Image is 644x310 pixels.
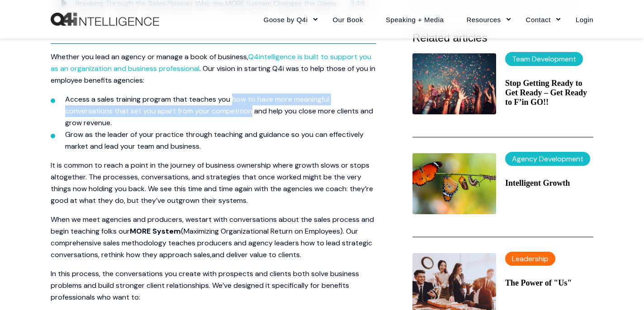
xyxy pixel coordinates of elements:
strong: MORE System [130,226,181,236]
a: Stop Getting Ready to Get Ready – Get Ready to F’in GO!! [505,79,593,107]
span: When we meet agencies and producers, we [51,215,195,224]
label: Team Development [505,52,583,66]
span: Whether you lead an agency or manage a book of business, . Our vision in starting Q4i was to help... [51,52,375,85]
span: It is common to reach a point in the journey of business ownership where growth slows or stops al... [51,160,373,205]
label: Agency Development [505,152,590,166]
a: Back to Home [51,13,159,26]
a: Q4intelligence is built to support you as an organization and business professional [51,52,371,73]
a: The Power of "Us" [505,278,572,288]
span: Grow as the leader of your practice through teaching and guidance so you can effectively market a... [65,130,364,151]
span: and deliver value to clients. [51,215,374,259]
img: People at a celebration with confetti coming down [412,53,496,114]
a: Intelligent Growth [505,178,590,188]
span: start with conversations about the sales process and begin teaching folks our (Maximizing Organiz... [51,215,374,259]
span: Access a sales training program that teaches you how to have more meaningful conversations that s... [65,94,373,127]
span: In this process, the conversations you create with prospects and clients both solve business prob... [51,269,359,302]
label: Leadership [505,252,555,266]
img: Caterpillars and butterflies on a branch [412,153,496,214]
img: Q4intelligence, LLC logo [51,13,159,26]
